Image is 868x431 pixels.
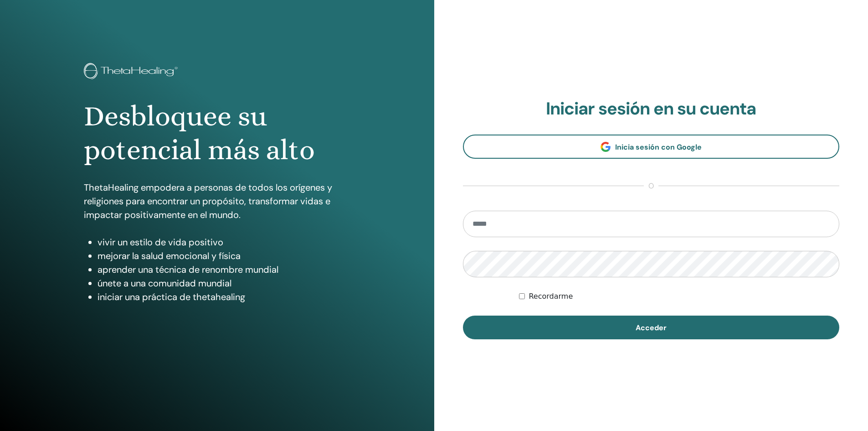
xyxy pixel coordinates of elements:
a: Inicia sesión con Google [463,135,840,159]
li: vivir un estilo de vida positivo [98,235,350,249]
span: o [644,181,658,192]
p: ThetaHealing empodera a personas de todos los orígenes y religiones para encontrar un propósito, ... [84,181,350,222]
button: Acceder [463,316,840,339]
li: iniciar una práctica de thetahealing [98,290,350,304]
h2: Iniciar sesión en su cuenta [463,99,840,119]
span: Acceder [636,323,667,332]
label: Recordarme [529,291,573,302]
li: mejorar la salud emocional y física [98,249,350,263]
li: únete a una comunidad mundial [98,276,350,290]
span: Inicia sesión con Google [615,142,702,152]
li: aprender una técnica de renombre mundial [98,263,350,276]
div: Mantenerme autenticado indefinidamente o hasta cerrar la sesión manualmente [519,291,839,302]
h1: Desbloquee su potencial más alto [84,99,350,167]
